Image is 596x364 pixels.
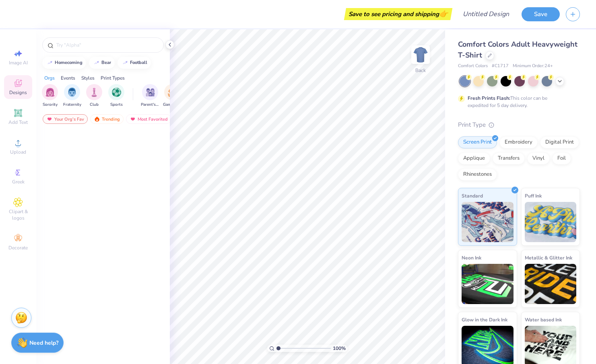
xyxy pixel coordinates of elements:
[492,63,509,70] span: # C1717
[525,315,562,324] span: Water based Ink
[101,74,125,82] div: Print Types
[163,84,181,108] button: filter button
[86,84,102,108] div: filter for Club
[9,89,27,96] span: Designs
[462,191,483,200] span: Standard
[43,114,88,124] div: Your Org's Fav
[110,102,123,108] span: Sports
[522,7,560,21] button: Save
[8,245,28,251] span: Decorate
[61,74,75,82] div: Events
[93,60,100,65] img: trend_line.gif
[146,88,155,97] img: Parent's Weekend Image
[68,88,76,97] img: Fraternity Image
[46,116,53,122] img: most_fav.gif
[525,264,577,304] img: Metallic & Glitter Ink
[168,88,177,97] img: Game Day Image
[4,208,32,221] span: Clipart & logos
[462,264,514,304] img: Neon Ink
[8,119,28,125] span: Add Text
[525,253,572,262] span: Metallic & Glitter Ink
[333,345,346,352] span: 100 %
[12,179,25,185] span: Greek
[43,102,58,108] span: Sorority
[458,169,497,181] div: Rhinestones
[47,60,53,65] img: trend_line.gif
[163,84,181,108] div: filter for Game Day
[552,152,571,165] div: Foil
[141,102,159,108] span: Parent's Weekend
[439,9,448,19] span: 👉
[163,102,181,108] span: Game Day
[42,84,58,108] div: filter for Sorority
[108,84,124,108] div: filter for Sports
[63,84,81,108] div: filter for Fraternity
[45,88,55,97] img: Sorority Image
[56,41,159,49] input: Try "Alpha"
[86,84,102,108] button: filter button
[462,315,507,324] span: Glow in the Dark Ink
[130,116,136,122] img: most_fav.gif
[499,136,538,148] div: Embroidery
[346,8,450,20] div: Save to see pricing and shipping
[141,84,159,108] button: filter button
[55,60,82,65] div: homecoming
[493,152,525,165] div: Transfers
[540,136,579,148] div: Digital Print
[527,152,550,165] div: Vinyl
[63,84,81,108] button: filter button
[415,67,426,74] div: Back
[81,74,95,82] div: Styles
[112,88,121,97] img: Sports Image
[42,57,86,69] button: homecoming
[126,114,171,124] div: Most Favorited
[89,57,115,69] button: bear
[44,74,55,82] div: Orgs
[462,202,514,242] img: Standard
[525,202,577,242] img: Puff Ink
[122,60,128,65] img: trend_line.gif
[525,191,542,200] span: Puff Ink
[90,114,124,124] div: Trending
[29,339,58,347] strong: Need help?
[101,60,111,65] div: bear
[458,39,577,60] span: Comfort Colors Adult Heavyweight T-Shirt
[63,102,81,108] span: Fraternity
[10,149,26,155] span: Upload
[118,57,151,69] button: football
[458,152,490,165] div: Applique
[513,63,553,70] span: Minimum Order: 24 +
[42,84,58,108] button: filter button
[468,95,510,101] strong: Fresh Prints Flash:
[458,63,488,70] span: Comfort Colors
[108,84,124,108] button: filter button
[141,84,159,108] div: filter for Parent's Weekend
[456,6,516,22] input: Untitled Design
[9,60,28,66] span: Image AI
[90,88,99,97] img: Club Image
[458,120,580,130] div: Print Type
[462,253,481,262] span: Neon Ink
[458,136,497,148] div: Screen Print
[94,116,100,122] img: trending.gif
[412,47,429,63] img: Back
[90,102,99,108] span: Club
[468,95,567,109] div: This color can be expedited for 5 day delivery.
[130,60,147,65] div: football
